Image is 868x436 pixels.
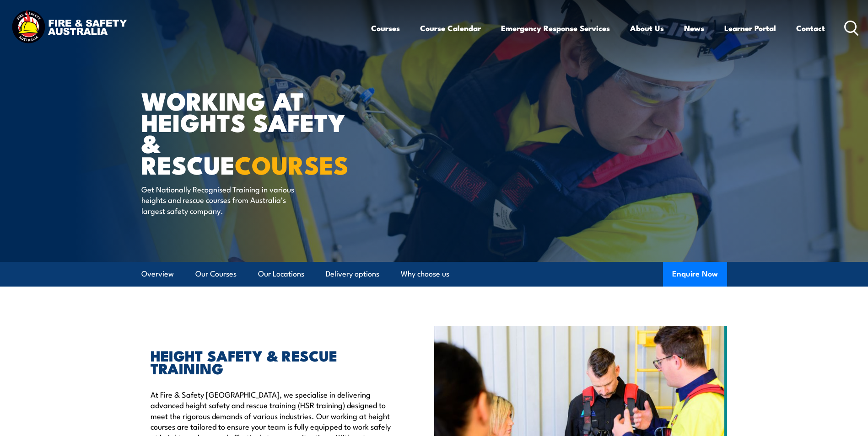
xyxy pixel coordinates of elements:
[235,145,349,183] strong: COURSES
[258,262,304,286] a: Our Locations
[326,262,379,286] a: Delivery options
[141,90,367,175] h1: WORKING AT HEIGHTS SAFETY & RESCUE
[663,262,727,287] button: Enquire Now
[151,349,392,374] h2: HEIGHT SAFETY & RESCUE TRAINING
[684,16,704,40] a: News
[630,16,664,40] a: About Us
[401,262,449,286] a: Why choose us
[420,16,481,40] a: Course Calendar
[195,262,237,286] a: Our Courses
[724,16,776,40] a: Learner Portal
[796,16,825,40] a: Contact
[141,184,308,216] p: Get Nationally Recognised Training in various heights and rescue courses from Australia’s largest...
[501,16,610,40] a: Emergency Response Services
[371,16,400,40] a: Courses
[141,262,174,286] a: Overview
